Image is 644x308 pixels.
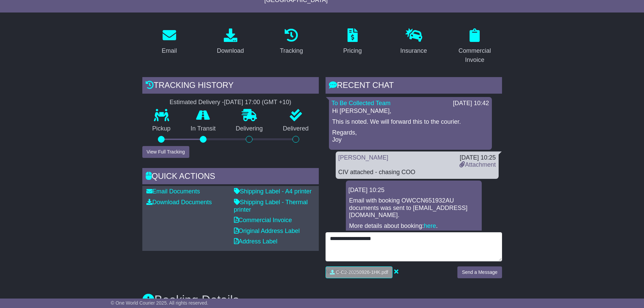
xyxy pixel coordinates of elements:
[448,26,502,67] a: Commercial Invoice
[273,125,319,133] p: Delivered
[142,146,189,158] button: View Full Tracking
[332,108,488,115] p: Hi [PERSON_NAME],
[142,77,319,95] div: Tracking history
[146,188,200,195] a: Email Documents
[226,125,273,133] p: Delivering
[459,161,496,168] a: Attachment
[146,199,212,206] a: Download Documents
[326,77,502,95] div: RECENT CHAT
[343,46,362,55] div: Pricing
[142,293,502,307] h3: Booking Details
[162,46,177,55] div: Email
[234,238,278,245] a: Address Label
[349,197,478,219] p: Email with booking OWCCN651932AU documents was sent to [EMAIL_ADDRESS][DOMAIN_NAME].
[349,222,478,230] p: More details about booking: .
[332,118,488,126] p: This is noted. We will forward this to the courier.
[181,125,226,133] p: In Transit
[234,188,312,195] a: Shipping Label - A4 printer
[459,154,496,162] div: [DATE] 10:25
[338,154,388,161] a: [PERSON_NAME]
[400,46,427,55] div: Insurance
[339,26,366,58] a: Pricing
[142,168,319,186] div: Quick Actions
[111,300,209,306] span: © One World Courier 2025. All rights reserved.
[453,100,489,107] div: [DATE] 10:42
[142,125,181,133] p: Pickup
[217,46,244,55] div: Download
[457,266,502,278] button: Send a Message
[280,46,303,55] div: Tracking
[338,169,496,176] div: CIV attached - chasing COO
[234,199,308,213] a: Shipping Label - Thermal printer
[234,228,300,234] a: Original Address Label
[332,129,488,144] p: Regards, Joy
[452,46,498,65] div: Commercial Invoice
[142,99,319,106] div: Estimated Delivery -
[424,222,436,229] a: here
[212,26,248,58] a: Download
[349,187,479,194] div: [DATE] 10:25
[224,99,291,106] div: [DATE] 17:00 (GMT +10)
[157,26,181,58] a: Email
[396,26,431,58] a: Insurance
[332,100,391,106] a: To Be Collected Team
[276,26,307,58] a: Tracking
[234,217,292,223] a: Commercial Invoice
